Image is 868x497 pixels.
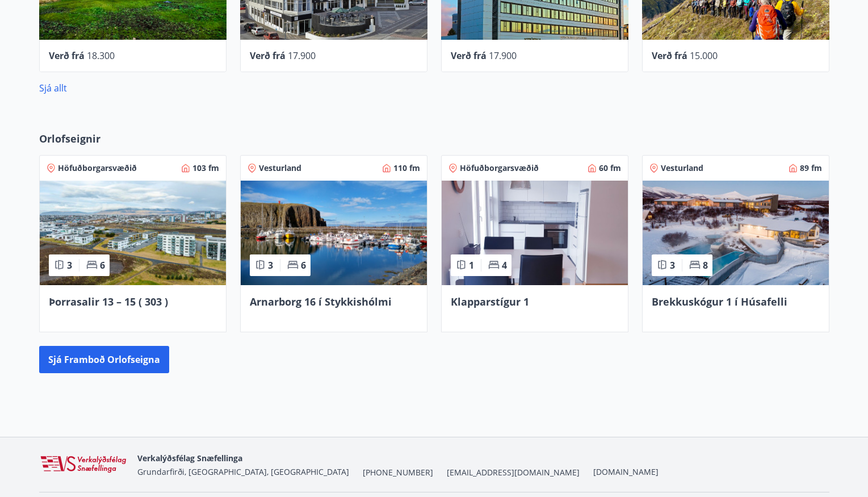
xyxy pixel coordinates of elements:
[39,346,169,373] button: Sjá framboð orlofseigna
[643,181,829,285] img: Paella dish
[469,259,474,272] span: 1
[451,295,529,308] span: Klapparstígur 1
[39,455,128,474] img: WvRpJk2u6KDFA1HvFrCJUzbr97ECa5dHUCvez65j.png
[800,162,822,174] span: 89 fm
[652,295,787,308] span: Brekkuskógur 1 í Húsafelli
[192,162,219,174] span: 103 fm
[670,259,675,272] span: 3
[58,162,137,174] span: Höfuðborgarsvæðið
[489,49,517,62] span: 17.900
[49,295,168,308] span: Þorrasalir 13 – 15 ( 303 )
[502,259,507,272] span: 4
[661,162,703,174] span: Vesturland
[39,131,100,146] span: Orlofseignir
[593,466,659,477] a: [DOMAIN_NAME]
[393,162,420,174] span: 110 fm
[460,162,539,174] span: Höfuðborgarsvæðið
[39,82,67,94] a: Sjá allt
[301,259,306,272] span: 6
[652,49,687,62] span: Verð frá
[250,49,286,62] span: Verð frá
[599,162,621,174] span: 60 fm
[137,453,242,463] span: Verkalýðsfélag Snæfellinga
[703,259,708,272] span: 8
[259,162,301,174] span: Vesturland
[690,49,718,62] span: 15.000
[241,181,427,285] img: Paella dish
[447,467,580,478] span: [EMAIL_ADDRESS][DOMAIN_NAME]
[100,259,105,272] span: 6
[363,467,433,478] span: [PHONE_NUMBER]
[442,181,628,285] img: Paella dish
[268,259,273,272] span: 3
[67,259,72,272] span: 3
[40,181,226,285] img: Paella dish
[250,295,392,308] span: Arnarborg 16 í Stykkishólmi
[49,49,85,62] span: Verð frá
[87,49,115,62] span: 18.300
[288,49,316,62] span: 17.900
[451,49,487,62] span: Verð frá
[137,466,349,477] span: Grundarfirði, [GEOGRAPHIC_DATA], [GEOGRAPHIC_DATA]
